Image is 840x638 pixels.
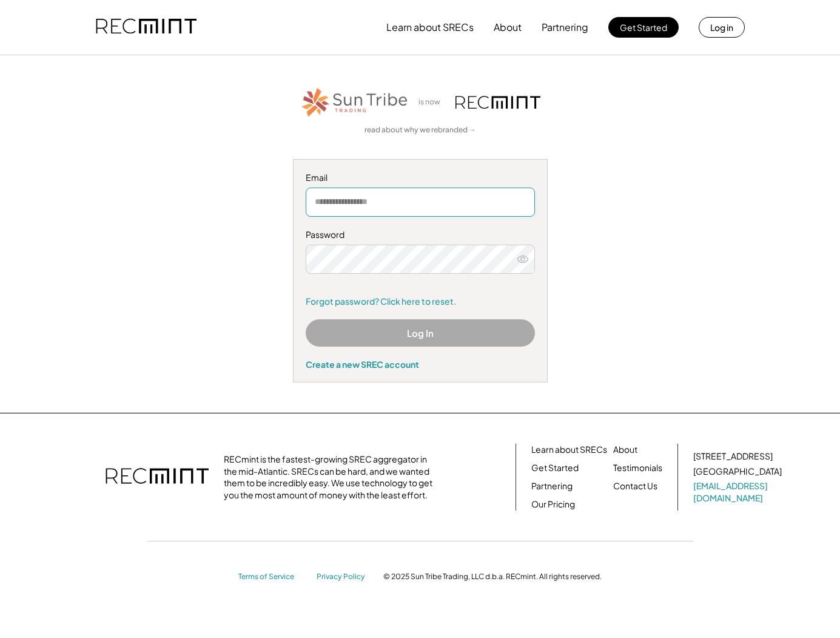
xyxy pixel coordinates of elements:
[317,572,371,582] a: Privacy Policy
[96,7,197,48] img: recmint-logotype%403x.png
[365,125,476,135] a: read about why we rebranded →
[613,462,662,474] a: Testimonials
[531,480,573,492] a: Partnering
[531,498,575,511] a: Our Pricing
[306,319,535,347] button: Log In
[386,15,474,39] button: Learn about SRECs
[531,444,607,456] a: Learn about SRECs
[613,444,637,456] a: About
[693,466,782,478] div: [GEOGRAPHIC_DATA]
[306,229,535,241] div: Password
[300,86,409,119] img: STT_Horizontal_Logo%2B-%2BColor.png
[306,359,535,370] div: Create a new SREC account
[306,296,535,308] a: Forgot password? Click here to reset.
[693,480,784,504] a: [EMAIL_ADDRESS][DOMAIN_NAME]
[494,15,522,39] button: About
[106,456,209,498] img: recmint-logotype%403x.png
[531,462,579,474] a: Get Started
[542,15,588,39] button: Partnering
[699,17,745,38] button: Log in
[238,572,305,582] a: Terms of Service
[608,17,679,38] button: Get Started
[224,453,439,501] div: RECmint is the fastest-growing SREC aggregator in the mid-Atlantic. SRECs can be hard, and we wan...
[415,97,449,107] div: is now
[613,480,657,492] a: Contact Us
[455,96,540,109] img: recmint-logotype%403x.png
[383,572,602,582] div: © 2025 Sun Tribe Trading, LLC d.b.a. RECmint. All rights reserved.
[693,450,773,463] div: [STREET_ADDRESS]
[306,172,535,184] div: Email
